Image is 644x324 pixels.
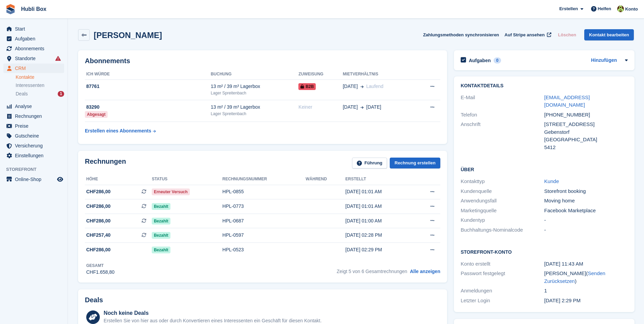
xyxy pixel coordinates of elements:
[544,94,590,108] a: [EMAIL_ADDRESS][DOMAIN_NAME]
[544,270,605,284] a: Senden Zurücksetzen
[343,104,358,111] span: [DATE]
[3,141,64,150] a: menu
[222,217,306,224] div: HPL-0687
[86,269,114,276] div: CHF1.658,80
[544,178,559,184] a: Kunde
[152,188,189,195] span: Erneuter Versuch
[544,144,628,151] div: 5412
[617,5,624,12] img: Luca Space4you
[461,83,628,89] h2: Kontaktdetails
[461,121,544,151] div: Anschrift
[423,29,499,40] button: Zahlungsmethoden synchronisieren
[544,260,628,268] div: [DATE] 11:43 AM
[555,29,579,40] button: Löschen
[55,56,61,61] i: Es sind Fehler bei der Synchronisierung von Smart-Einträgen aufgetreten
[86,217,111,224] span: CHF286,00
[544,298,581,303] time: 2025-04-25 12:29:48 UTC
[15,141,56,150] span: Versicherung
[461,260,544,268] div: Konto erstellt
[544,197,628,205] div: Moving home
[3,24,64,34] a: menu
[345,203,413,210] div: [DATE] 01:01 AM
[461,197,544,205] div: Anwendungsfall
[584,29,634,40] a: Kontakt bearbeiten
[16,74,64,80] a: Kontakte
[15,54,56,63] span: Standorte
[352,158,387,169] a: Führung
[86,203,111,210] span: CHF286,00
[85,127,151,134] div: Erstellen eines Abonnements
[345,174,413,185] th: Erstellt
[3,121,64,131] a: menu
[152,232,170,239] span: Bezahlt
[58,91,64,97] div: 1
[337,269,407,274] span: Zeigt 5 von 6 Gesamtrechnungen
[3,131,64,141] a: menu
[3,64,64,73] a: menu
[15,34,56,43] span: Aufgaben
[85,111,108,118] div: Abgesagt
[15,151,56,160] span: Einstellungen
[502,29,553,40] a: Auf Stripe ansehen
[15,175,56,184] span: Online-Shop
[211,111,299,117] div: Lager Spreitenbach
[461,287,544,295] div: Anmeldungen
[16,90,64,97] a: Deals 1
[56,175,64,183] a: Vorschau-Shop
[625,6,638,13] span: Konto
[85,69,211,80] th: ICH WÜRDE
[222,232,306,239] div: HPL-0597
[410,269,440,274] a: Alle anzeigen
[3,54,64,63] a: menu
[343,83,358,90] span: [DATE]
[94,31,162,40] h2: [PERSON_NAME]
[16,82,44,89] span: Interessenten
[5,4,16,14] img: stora-icon-8386f47178a22dfd0bd8f6a31ec36ba5ce8667c1dd55bd0f319d3a0aa187defe.svg
[461,187,544,195] div: Kundenquelle
[222,174,306,185] th: Rechnungsnummer
[461,111,544,119] div: Telefon
[298,83,316,90] span: B2B
[591,57,617,65] a: Hinzufügen
[366,104,381,111] span: [DATE]
[85,296,103,304] h2: Deals
[152,203,170,210] span: Bezahlt
[461,226,544,234] div: Buchhaltungs-Nominalcode
[85,158,126,169] h2: Rechnungen
[461,207,544,215] div: Marketingquelle
[461,94,544,109] div: E-Mail
[85,104,211,111] div: 83290
[345,188,413,195] div: [DATE] 01:01 AM
[222,188,306,195] div: HPL-0855
[343,69,415,80] th: Mietverhältnis
[544,136,628,144] div: [GEOGRAPHIC_DATA]
[211,104,299,111] div: 13 m² / 39 m³ Lagerbox
[559,5,578,12] span: Erstellen
[15,64,56,73] span: CRM
[85,174,152,185] th: Höhe
[544,207,628,215] div: Facebook Marketplace
[544,187,628,195] div: Storefront booking
[222,203,306,210] div: HPL-0773
[18,3,49,15] a: Hubli Box
[544,287,628,295] div: 1
[15,44,56,53] span: Abonnements
[298,69,343,80] th: Zuweisung
[211,83,299,90] div: 13 m² / 39 m³ Lagerbox
[306,174,345,185] th: Während
[544,216,628,224] div: -
[461,297,544,305] div: Letzter Login
[461,216,544,224] div: Kundentyp
[6,166,68,173] span: Storefront
[3,102,64,111] a: menu
[86,188,111,195] span: CHF286,00
[152,174,222,185] th: Status
[544,111,628,119] div: [PHONE_NUMBER]
[598,5,611,12] span: Helfen
[494,57,501,64] div: 0
[345,232,413,239] div: [DATE] 02:28 PM
[345,217,413,224] div: [DATE] 01:00 AM
[461,270,544,285] div: Passwort festgelegt
[390,158,440,169] a: Rechnung erstellen
[15,102,56,111] span: Analyse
